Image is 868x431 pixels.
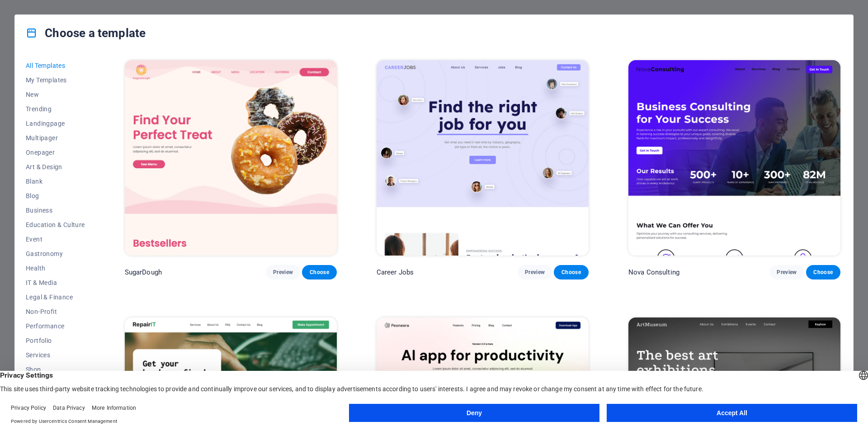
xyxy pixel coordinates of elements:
[769,265,804,279] button: Preview
[26,322,85,330] span: Performance
[813,269,833,276] span: Choose
[806,265,840,279] button: Choose
[125,268,162,277] p: SugarDough
[26,348,85,362] button: Services
[26,87,85,102] button: New
[554,265,588,279] button: Choose
[26,160,85,174] button: Art & Design
[26,120,85,127] span: Landingpage
[26,250,85,257] span: Gastronomy
[26,203,85,218] button: Business
[26,236,85,243] span: Event
[525,269,545,276] span: Preview
[26,62,85,69] span: All Templates
[26,131,85,145] button: Multipager
[26,290,85,304] button: Legal & Finance
[26,246,85,261] button: Gastronomy
[628,60,840,256] img: Nova Consulting
[561,269,581,276] span: Choose
[26,279,85,286] span: IT & Media
[26,163,85,171] span: Art & Design
[26,232,85,246] button: Event
[26,265,85,272] span: Health
[26,221,85,228] span: Education & Culture
[377,60,589,256] img: Career Jobs
[125,60,337,256] img: SugarDough
[26,333,85,348] button: Portfolio
[26,26,146,40] h4: Choose a template
[26,366,85,373] span: Shop
[26,304,85,319] button: Non-Profit
[26,134,85,142] span: Multipager
[26,73,85,87] button: My Templates
[26,145,85,160] button: Onepager
[302,265,336,279] button: Choose
[26,102,85,116] button: Trending
[273,269,293,276] span: Preview
[26,174,85,189] button: Blank
[628,268,679,277] p: Nova Consulting
[26,91,85,98] span: New
[26,189,85,203] button: Blog
[377,268,414,277] p: Career Jobs
[26,275,85,290] button: IT & Media
[309,269,329,276] span: Choose
[26,337,85,344] span: Portfolio
[26,58,85,73] button: All Templates
[26,76,85,84] span: My Templates
[26,149,85,156] span: Onepager
[26,116,85,131] button: Landingpage
[26,294,85,301] span: Legal & Finance
[777,269,797,276] span: Preview
[26,362,85,377] button: Shop
[26,261,85,275] button: Health
[26,207,85,214] span: Business
[26,218,85,232] button: Education & Culture
[26,105,85,113] span: Trending
[26,319,85,333] button: Performance
[518,265,552,279] button: Preview
[26,192,85,199] span: Blog
[26,178,85,185] span: Blank
[26,308,85,315] span: Non-Profit
[26,351,85,359] span: Services
[266,265,300,279] button: Preview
